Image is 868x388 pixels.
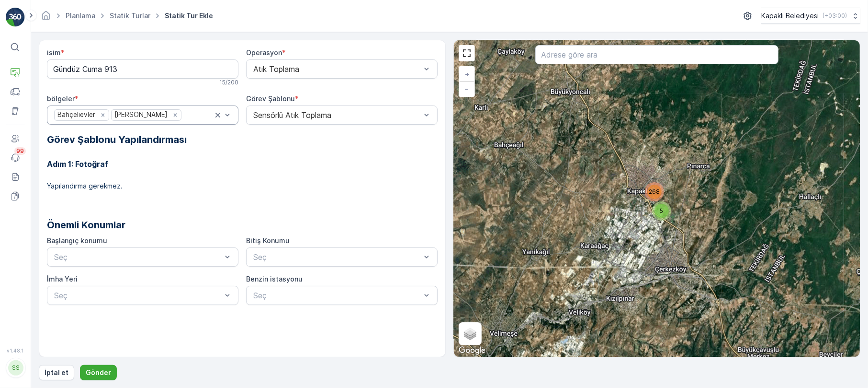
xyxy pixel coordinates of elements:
span: v 1.48.1 [6,348,25,353]
p: ( +03:00 ) [823,12,847,20]
label: Başlangıç konumu [47,236,107,245]
p: Kapaklı Belediyesi [761,11,819,21]
div: 5 [652,201,671,221]
p: 15 / 200 [219,79,238,86]
div: [PERSON_NAME] [112,110,169,120]
label: Bitiş Konumu [246,236,290,245]
p: Önemli Konumlar [47,218,438,232]
label: Operasyon [246,48,282,57]
p: Gönder [86,368,111,377]
p: 99 [16,147,24,155]
a: Planlama [66,12,95,20]
img: Google [456,344,488,357]
button: Gönder [80,365,117,380]
h2: Görev Şablonu Yapılandırması [47,132,438,147]
p: Seç [54,251,222,263]
button: İptal et [39,365,74,380]
label: Benzin istasyonu [246,275,303,283]
a: View Fullscreen [460,46,474,60]
a: Ana Sayfa [41,14,51,22]
a: 99 [6,148,25,167]
a: Uzaklaştır [460,82,474,96]
a: Bu bölgeyi Google Haritalar'da açın (yeni pencerede açılır) [456,344,488,357]
label: Görev Şablonu [246,94,295,103]
div: Remove Bahçelievler [98,111,108,119]
button: Kapaklı Belediyesi(+03:00) [761,8,860,24]
div: 268 [645,182,664,201]
input: Adrese göre ara [535,45,779,64]
p: Seç [253,290,421,301]
span: Statik Tur Ekle [163,11,215,21]
span: 268 [649,188,660,195]
p: Seç [253,251,421,263]
p: Seç [54,290,222,301]
p: Yapılandırma gerekmez. [47,181,438,191]
p: İptal et [45,368,68,377]
div: Remove Adnan Menderes [170,111,180,119]
span: − [465,84,470,93]
div: Bahçelievler [55,110,97,120]
img: logo [6,8,25,27]
button: SS [6,355,25,380]
a: Statik Turlar [110,12,150,20]
label: İmha Yeri [47,275,78,283]
h3: Adım 1: Fotoğraf [47,158,438,170]
a: Layers [460,323,481,344]
label: bölgeler [47,94,75,103]
span: + [465,70,469,78]
a: Yakınlaştır [460,67,474,82]
span: 5 [660,207,664,214]
div: SS [8,360,23,376]
label: isim [47,48,61,57]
